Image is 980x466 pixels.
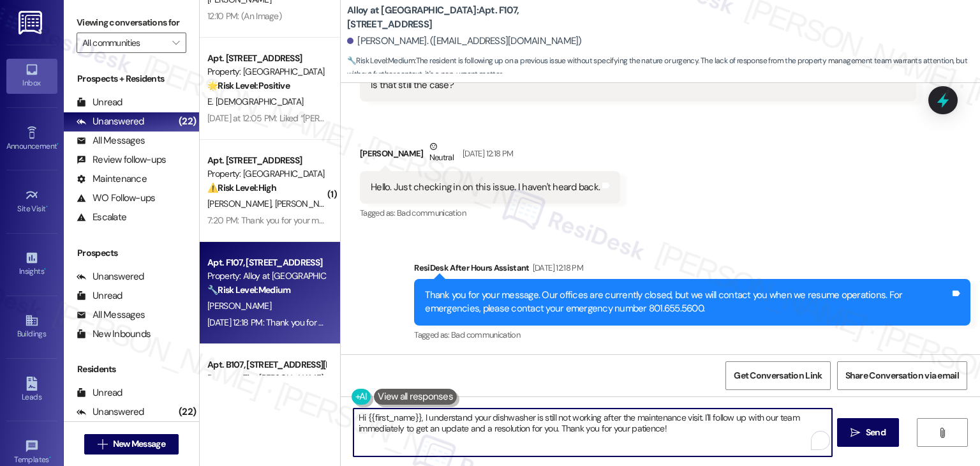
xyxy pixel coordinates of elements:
[77,270,144,283] div: Unanswered
[207,269,325,283] div: Property: Alloy at [GEOGRAPHIC_DATA]
[207,372,325,385] div: Property: The [PERSON_NAME]
[347,34,582,48] div: [PERSON_NAME]. ([EMAIL_ADDRESS][DOMAIN_NAME])
[64,363,199,376] div: Residents
[207,167,325,181] div: Property: [GEOGRAPHIC_DATA]
[530,261,583,274] div: [DATE] 12:18 PM
[84,434,179,455] button: New Message
[6,247,57,282] a: Insights •
[414,261,970,279] div: ResiDesk After Hours Assistant
[77,172,147,186] div: Maintenance
[425,289,950,316] div: Thank you for your message. Our offices are currently closed, but we will contact you when we res...
[77,153,166,167] div: Review follow-ups
[207,65,325,79] div: Property: [GEOGRAPHIC_DATA]
[77,96,122,109] div: Unread
[347,56,415,66] strong: 🔧 Risk Level: Medium
[77,386,122,400] div: Unread
[82,33,166,53] input: All communities
[77,327,151,341] div: New Inbounds
[19,11,45,34] img: ResiDesk Logo
[207,284,290,296] strong: 🔧 Risk Level: Medium
[175,402,199,422] div: (22)
[172,38,179,48] i: 
[207,300,271,312] span: [PERSON_NAME]
[207,52,325,65] div: Apt. [STREET_ADDRESS]
[6,310,57,344] a: Buildings
[77,289,122,303] div: Unread
[937,428,947,438] i: 
[44,265,46,274] span: •
[64,246,199,260] div: Prospects
[98,439,107,449] i: 
[837,361,967,390] button: Share Conversation via email
[57,140,59,149] span: •
[427,140,456,167] div: Neutral
[113,437,165,451] span: New Message
[207,198,275,209] span: [PERSON_NAME]
[207,256,325,269] div: Apt. F107, [STREET_ADDRESS]
[347,4,602,31] b: Alloy at [GEOGRAPHIC_DATA]: Apt. F107, [STREET_ADDRESS]
[207,214,954,226] div: 7:20 PM: Thank you for your message. Our offices are currently closed, but we will contact you wh...
[207,182,276,193] strong: ⚠️ Risk Level: High
[207,96,303,107] span: E. [DEMOGRAPHIC_DATA]
[850,428,860,438] i: 
[77,115,144,128] div: Unanswered
[371,181,600,194] div: Hello. Just checking in on this issue. I haven't heard back.
[77,308,145,322] div: All Messages
[77,405,144,419] div: Unanswered
[725,361,830,390] button: Get Conversation Link
[175,112,199,132] div: (22)
[77,13,186,33] label: Viewing conversations for
[275,198,339,209] span: [PERSON_NAME]
[207,358,325,372] div: Apt. B107, [STREET_ADDRESS][PERSON_NAME]
[64,72,199,86] div: Prospects + Residents
[77,134,145,147] div: All Messages
[414,326,970,344] div: Tagged as:
[360,140,620,171] div: [PERSON_NAME]
[6,59,57,93] a: Inbox
[353,409,831,456] textarea: To enrich screen reader interactions, please activate Accessibility in Grammarly extension settings
[77,192,155,205] div: WO Follow-ups
[207,10,281,22] div: 12:10 PM: (An Image)
[734,369,822,382] span: Get Conversation Link
[6,184,57,219] a: Site Visit •
[397,207,466,218] span: Bad communication
[845,369,959,382] span: Share Conversation via email
[46,202,48,211] span: •
[6,373,57,407] a: Leads
[77,211,126,224] div: Escalate
[207,154,325,167] div: Apt. [STREET_ADDRESS]
[347,54,980,82] span: : The resident is following up on a previous issue without specifying the nature or urgency. The ...
[207,80,290,91] strong: 🌟 Risk Level: Positive
[49,453,51,462] span: •
[866,426,886,439] span: Send
[360,204,620,222] div: Tagged as:
[451,329,520,340] span: Bad communication
[837,418,899,447] button: Send
[207,317,964,328] div: [DATE] 12:18 PM: Thank you for your message. Our offices are currently closed, but we will contac...
[459,147,513,160] div: [DATE] 12:18 PM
